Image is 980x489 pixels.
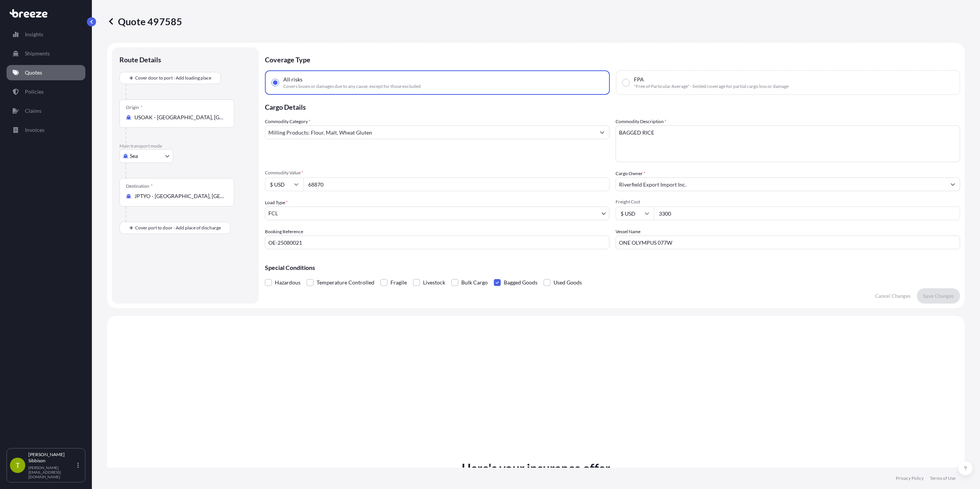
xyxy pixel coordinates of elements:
[283,83,421,89] span: Covers losses or damages due to any cause, except for those excluded
[616,177,946,191] input: Full name
[869,288,917,304] button: Cancel Changes
[595,125,609,139] button: Show suggestions
[119,72,221,84] button: Cover door to port - Add loading place
[616,125,960,162] textarea: BAGGED RICE
[16,461,20,469] span: T
[423,277,445,288] span: Livestock
[119,222,230,234] button: Cover port to door - Add place of discharge
[265,125,595,139] input: Select a commodity type
[265,206,609,220] button: FCL
[265,95,960,118] p: Cargo Details
[130,152,138,160] span: Sea
[265,199,288,206] span: Load Type
[28,452,76,464] p: [PERSON_NAME] Sibbison
[135,74,211,82] span: Cover door to port - Add loading place
[25,88,44,96] p: Policies
[25,107,41,115] p: Claims
[134,192,225,200] input: Destination
[7,46,85,61] a: Shipments
[28,465,76,479] p: [PERSON_NAME][EMAIL_ADDRESS][DOMAIN_NAME]
[25,126,44,134] p: Invoices
[7,122,85,138] a: Invoices
[7,84,85,99] a: Policies
[25,31,43,38] p: Insights
[119,149,173,163] button: Select transport
[616,118,666,125] label: Commodity Description
[265,47,960,70] p: Coverage Type
[616,228,640,236] label: Vessel Name
[875,292,911,300] p: Cancel Changes
[265,265,960,271] p: Special Conditions
[7,103,85,119] a: Claims
[272,79,279,86] input: All risksCovers losses or damages due to any cause, except for those excluded
[303,177,609,191] input: Type amount
[461,277,488,288] span: Bulk Cargo
[462,459,610,478] p: Here's your insurance offer
[283,76,302,83] span: All risks
[634,83,789,89] span: "Free of Particular Average" - limited coverage for partial cargo loss or damage
[896,475,924,481] a: Privacy Policy
[119,55,161,64] p: Route Details
[917,288,960,304] button: Save Changes
[25,69,42,76] p: Quotes
[126,183,153,189] div: Destination
[275,277,301,288] span: Hazardous
[616,199,960,205] span: Freight Cost
[265,170,609,176] span: Commodity Value
[119,143,251,149] p: Main transport mode
[7,27,85,42] a: Insights
[930,475,955,481] a: Terms of Use
[946,177,960,191] button: Show suggestions
[634,76,644,83] span: FPA
[622,79,629,86] input: FPA"Free of Particular Average" - limited coverage for partial cargo loss or damage
[7,65,85,80] a: Quotes
[317,277,374,288] span: Temperature Controlled
[654,206,960,220] input: Enter amount
[126,104,142,110] div: Origin
[135,224,221,232] span: Cover port to door - Add place of discharge
[923,292,954,300] p: Save Changes
[265,236,609,249] input: Your internal reference
[265,118,310,125] label: Commodity Category
[107,15,182,28] p: Quote 497585
[265,228,303,236] label: Booking Reference
[390,277,407,288] span: Fragile
[268,210,278,217] span: FCL
[134,114,225,121] input: Origin
[616,170,645,177] label: Cargo Owner
[504,277,537,288] span: Bagged Goods
[25,50,50,57] p: Shipments
[554,277,582,288] span: Used Goods
[616,236,960,249] input: Enter name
